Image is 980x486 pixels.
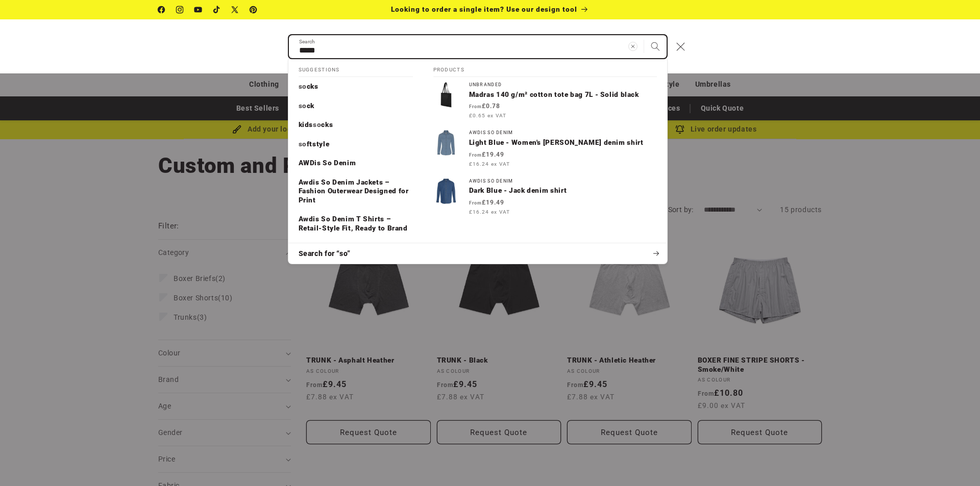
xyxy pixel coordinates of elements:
button: Search [644,35,667,58]
div: Unbranded [469,82,657,88]
a: AWDis So DenimLight Blue - Women's [PERSON_NAME] denim shirt From£19.49 £16.24 ex VAT [423,125,667,173]
span: ftstyle [307,140,329,148]
mark: so [299,101,307,110]
div: AWDis So Denim [469,130,657,136]
h2: Suggestions [299,59,413,78]
p: Madras 140 g/m² cotton tote bag 7L - Solid black [469,90,657,99]
strong: £0.78 [469,103,500,110]
span: kids [299,120,313,129]
span: cks [307,82,318,90]
span: cks [321,120,333,129]
a: kids socks [288,115,423,135]
img: Madras 140 g/m² cotton tote bag 7L [433,82,459,108]
a: softstyle [288,135,423,154]
p: socks [299,82,318,91]
mark: so [299,82,307,90]
a: Awdis So Denim Jackets – Fashion Outerwear Designed for Print [288,173,423,210]
span: Search for “so” [299,249,351,259]
strong: £19.49 [469,199,504,206]
strong: £19.49 [469,151,504,158]
span: Looking to order a single item? Use our design tool [391,5,577,13]
a: UnbrandedMadras 140 g/m² cotton tote bag 7L - Solid black From£0.78 £0.65 ex VAT [423,77,667,125]
p: AWDis So Denim [299,159,356,168]
img: Jack denim shirt [433,178,459,204]
h2: Products [433,59,657,78]
a: Awdis So Denim T Shirts – Retail-Style Fit, Ready to Brand [288,210,423,238]
p: Dark Blue - Jack denim shirt [469,186,657,195]
span: ck [307,101,314,110]
p: sock [299,101,315,111]
span: £0.65 ex VAT [469,112,506,119]
button: Close [670,35,692,58]
a: AWDis So Denim [288,154,423,173]
mark: so [299,140,307,148]
span: £16.24 ex VAT [469,160,510,168]
iframe: Chat Widget [929,437,980,486]
span: £16.24 ex VAT [469,208,510,216]
mark: so [313,120,321,129]
p: kids socks [299,120,333,130]
a: AWDis So DenimDark Blue - Jack denim shirt From£19.49 £16.24 ex VAT [423,173,667,221]
p: Awdis So Denim Jackets – Fashion Outerwear Designed for Print [299,178,413,205]
p: softstyle [299,140,330,149]
p: Awdis So Denim T Shirts – Retail-Style Fit, Ready to Brand [299,215,413,233]
span: From [469,152,482,158]
a: sock [288,96,423,116]
div: AWDis So Denim [469,178,657,184]
p: Light Blue - Women's [PERSON_NAME] denim shirt [469,138,657,147]
img: Women's Lucy denim shirt [433,130,459,156]
span: From [469,104,482,109]
button: Clear search term [622,35,644,58]
a: socks [288,77,423,96]
span: From [469,200,482,206]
